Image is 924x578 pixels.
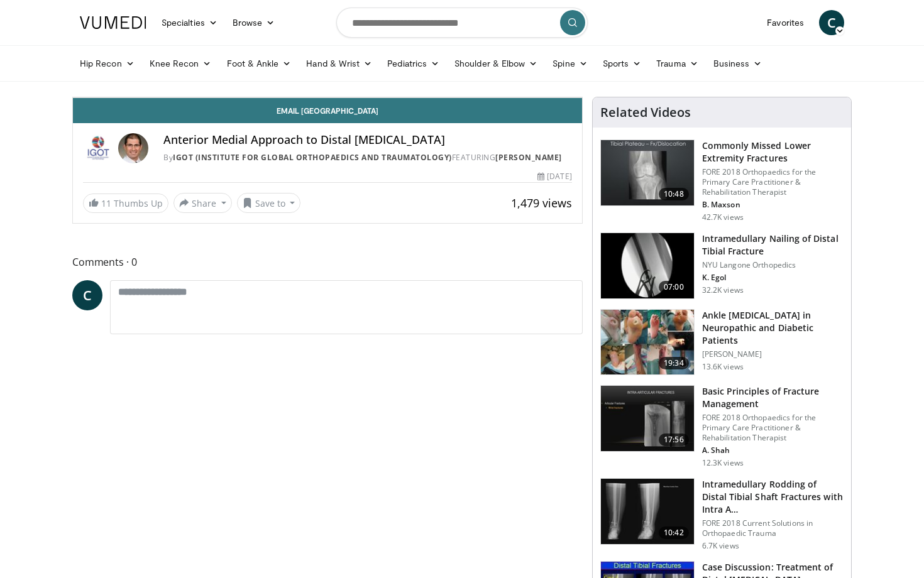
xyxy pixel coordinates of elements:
[154,10,225,35] a: Specialties
[649,51,706,76] a: Trauma
[336,8,588,38] input: Search topics, interventions
[600,105,691,120] h4: Related Videos
[80,16,146,29] img: VuMedi Logo
[702,273,844,283] p: K. Egol
[601,479,694,544] img: 92e15c60-1a23-4c94-9703-c1e6f63947b4.150x105_q85_crop-smart_upscale.jpg
[595,51,649,76] a: Sports
[545,51,595,76] a: Spine
[702,362,744,372] p: 13.6K views
[447,51,545,76] a: Shoulder & Elbow
[73,97,582,98] video-js: Video Player
[702,385,844,410] h3: Basic Principles of Fracture Management
[118,133,148,163] img: Avatar
[702,260,844,270] p: NYU Langone Orthopedics
[702,285,744,295] p: 32.2K views
[600,232,844,299] a: 07:00 Intramedullary Nailing of Distal Tibial Fracture NYU Langone Orthopedics K. Egol 32.2K views
[702,167,844,197] p: FORE 2018 Orthopaedics for the Primary Care Practitioner & Rehabilitation Therapist
[73,98,582,123] a: Email [GEOGRAPHIC_DATA]
[600,478,844,551] a: 10:42 Intramedullary Rodding of Distal Tibial Shaft Fractures with Intra A… FORE 2018 Current Sol...
[219,51,299,76] a: Foot & Ankle
[759,10,811,35] a: Favorites
[511,195,572,210] span: 1,479 views
[72,280,102,310] a: C
[702,200,844,210] p: B. Maxson
[600,309,844,376] a: 19:34 Ankle [MEDICAL_DATA] in Neuropathic and Diabetic Patients [PERSON_NAME] 13.6K views
[72,51,142,76] a: Hip Recon
[495,152,562,163] a: [PERSON_NAME]
[819,10,844,35] a: C
[601,386,694,451] img: bc1996f8-a33c-46db-95f7-836c2427973f.150x105_q85_crop-smart_upscale.jpg
[702,232,844,258] h3: Intramedullary Nailing of Distal Tibial Fracture
[163,133,572,147] h4: Anterior Medial Approach to Distal [MEDICAL_DATA]
[702,518,844,538] p: FORE 2018 Current Solutions in Orthopaedic Trauma
[299,51,380,76] a: Hand & Wrist
[702,458,744,468] p: 12.3K views
[83,133,113,163] img: IGOT (Institute for Global Orthopaedics and Traumatology)
[173,152,452,163] a: IGOT (Institute for Global Orthopaedics and Traumatology)
[706,51,770,76] a: Business
[380,51,447,76] a: Pediatrics
[537,171,571,182] div: [DATE]
[702,309,844,347] h3: Ankle [MEDICAL_DATA] in Neuropathic and Diabetic Patients
[83,194,168,213] a: 11 Thumbs Up
[173,193,232,213] button: Share
[600,385,844,468] a: 17:56 Basic Principles of Fracture Management FORE 2018 Orthopaedics for the Primary Care Practit...
[225,10,283,35] a: Browse
[702,139,844,165] h3: Commonly Missed Lower Extremity Fractures
[659,188,689,200] span: 10:48
[601,310,694,375] img: 553c0fcc-025f-46a8-abd3-2bc504dbb95e.150x105_q85_crop-smart_upscale.jpg
[702,445,844,455] p: A. Shah
[702,413,844,443] p: FORE 2018 Orthopaedics for the Primary Care Practitioner & Rehabilitation Therapist
[659,281,689,293] span: 07:00
[659,433,689,446] span: 17:56
[72,254,583,270] span: Comments 0
[601,140,694,205] img: 4aa379b6-386c-4fb5-93ee-de5617843a87.150x105_q85_crop-smart_upscale.jpg
[659,357,689,369] span: 19:34
[601,233,694,298] img: Egol_IM_1.png.150x105_q85_crop-smart_upscale.jpg
[101,197,111,209] span: 11
[142,51,219,76] a: Knee Recon
[702,478,844,516] h3: Intramedullary Rodding of Distal Tibial Shaft Fractures with Intra A…
[702,349,844,359] p: [PERSON_NAME]
[163,152,572,163] div: By FEATURING
[600,139,844,222] a: 10:48 Commonly Missed Lower Extremity Fractures FORE 2018 Orthopaedics for the Primary Care Pract...
[702,212,744,222] p: 42.7K views
[702,541,739,551] p: 6.7K views
[659,526,689,539] span: 10:42
[237,193,301,213] button: Save to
